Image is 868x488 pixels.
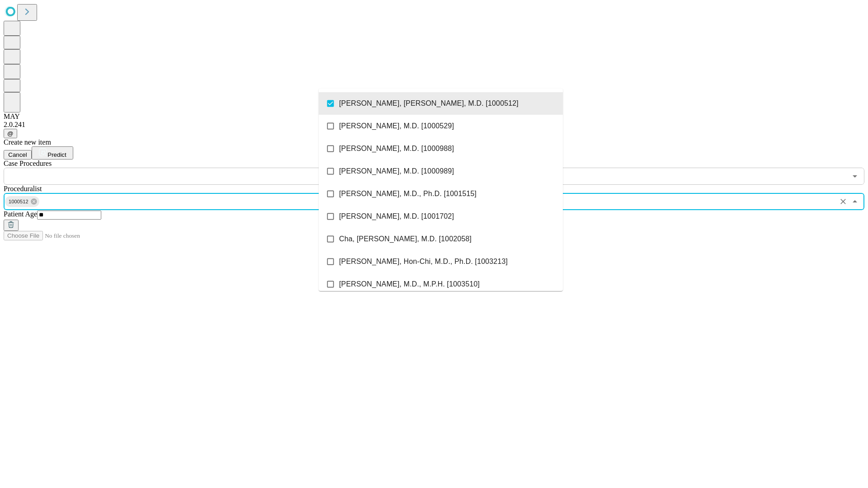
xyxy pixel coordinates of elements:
[339,211,454,222] span: [PERSON_NAME], M.D. [1001702]
[4,160,52,167] span: Scheduled Procedure
[4,150,32,160] button: Cancel
[339,98,519,109] span: [PERSON_NAME], [PERSON_NAME], M.D. [1000512]
[339,188,476,199] span: [PERSON_NAME], M.D., Ph.D. [1001515]
[849,195,861,208] button: Close
[4,138,51,146] span: Create new item
[4,185,42,192] span: Proceduralist
[339,234,472,244] span: Cha, [PERSON_NAME], M.D. [1002058]
[7,130,14,137] span: @
[339,166,454,177] span: [PERSON_NAME], M.D. [1000989]
[8,151,27,158] span: Cancel
[47,151,66,158] span: Predict
[4,210,37,218] span: Patient Age
[339,256,508,267] span: [PERSON_NAME], Hon-Chi, M.D., Ph.D. [1003213]
[339,279,480,290] span: [PERSON_NAME], M.D., M.P.H. [1003510]
[339,121,454,131] span: [PERSON_NAME], M.D. [1000529]
[339,143,454,154] span: [PERSON_NAME], M.D. [1000988]
[32,146,73,160] button: Predict
[4,129,17,138] button: @
[4,113,864,121] div: MAY
[837,195,849,208] button: Clear
[5,197,32,207] span: 1000512
[5,196,39,207] div: 1000512
[849,170,861,183] button: Open
[4,121,864,129] div: 2.0.241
